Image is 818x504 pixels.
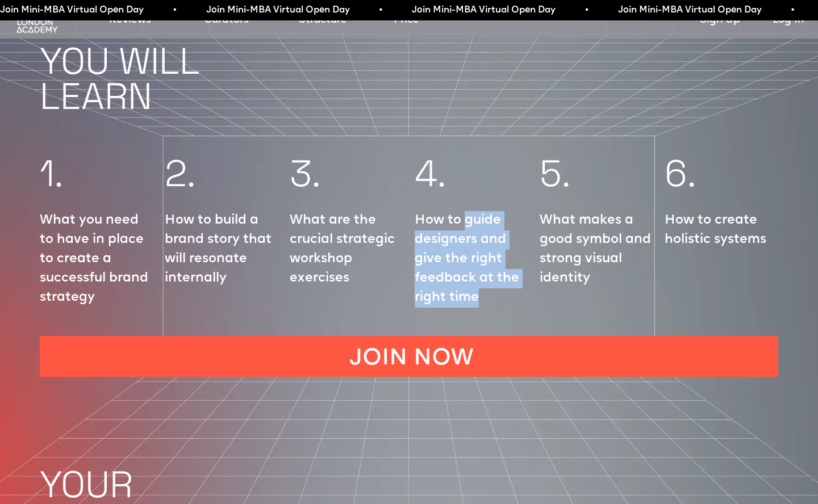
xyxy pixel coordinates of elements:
[394,12,419,28] a: Price
[40,145,74,203] h1: 1.
[665,211,778,250] p: How to create holistic systems
[791,2,794,18] span: •
[379,2,382,18] span: •
[165,145,207,203] h1: 2.
[415,145,457,203] h1: 4.
[540,145,582,203] h1: 5.
[40,32,818,125] h1: YOU WILL LEARN
[665,145,707,203] h1: 6.
[165,211,278,288] p: How to build a brand story that will resonate internally
[290,145,332,203] h1: 3.
[40,336,778,377] a: JOIN NOW
[204,12,249,28] a: Curators
[773,12,804,28] a: Log In
[173,2,177,18] span: •
[109,12,151,28] a: Reviews
[415,211,528,308] p: How to guide designers and give the right feedback at the right time
[40,211,153,308] p: What you need to have in place to create a successful brand strategy
[299,12,347,28] a: Structure
[700,12,740,28] a: Sign Up
[290,211,403,288] p: What are the crucial strategic workshop exercises
[540,211,653,288] p: What makes a good symbol and strong visual identity
[585,2,589,18] span: •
